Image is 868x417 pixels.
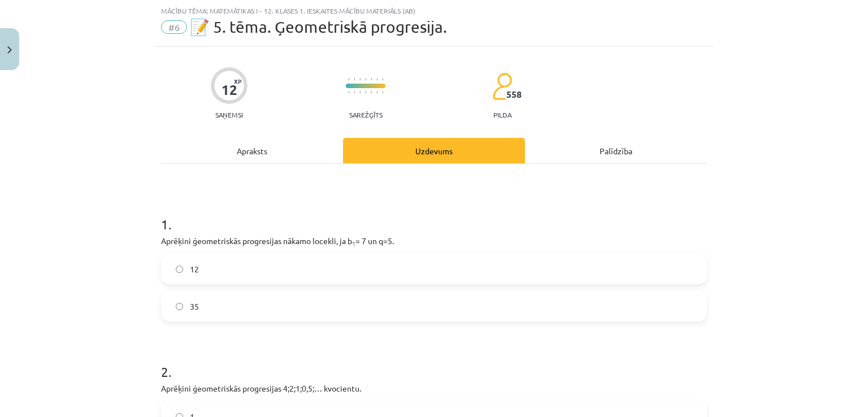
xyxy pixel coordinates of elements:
[348,91,349,94] img: icon-short-line-57e1e144782c952c97e751825c79c345078a6d821885a25fce030b3d8c18986b.svg
[7,46,12,54] img: icon-close-lesson-0947bae3869378f0d4975bcd49f059093ad1ed9edebbc8119c70593378902aed.svg
[352,239,355,247] sub: 1
[376,78,377,81] img: icon-short-line-57e1e144782c952c97e751825c79c345078a6d821885a25fce030b3d8c18986b.svg
[176,303,183,310] input: 35
[525,138,707,163] div: Palīdzība
[349,111,383,119] p: Sarežģīts
[211,111,248,119] p: Saņemsi
[222,82,237,98] div: 12
[161,383,707,394] p: Aprēķini ģeometriskās progresijas 4;2;1;0,5;… kvocientu.
[382,91,383,94] img: icon-short-line-57e1e144782c952c97e751825c79c345078a6d821885a25fce030b3d8c18986b.svg
[161,235,707,247] p: Aprēķini ģeometriskās progresijas nākamo locekli, ja b = 7 un q=5.
[371,91,372,94] img: icon-short-line-57e1e144782c952c97e751825c79c345078a6d821885a25fce030b3d8c18986b.svg
[371,78,372,81] img: icon-short-line-57e1e144782c952c97e751825c79c345078a6d821885a25fce030b3d8c18986b.svg
[161,197,707,232] h1: 1 .
[354,78,355,81] img: icon-short-line-57e1e144782c952c97e751825c79c345078a6d821885a25fce030b3d8c18986b.svg
[493,111,511,119] p: pilda
[365,91,366,94] img: icon-short-line-57e1e144782c952c97e751825c79c345078a6d821885a25fce030b3d8c18986b.svg
[506,89,522,99] span: 558
[234,78,241,84] span: XP
[190,18,447,36] span: 📝 5. tēma. Ģeometriskā progresija.
[161,344,707,379] h1: 2 .
[382,78,383,81] img: icon-short-line-57e1e144782c952c97e751825c79c345078a6d821885a25fce030b3d8c18986b.svg
[190,263,199,275] span: 12
[365,78,366,81] img: icon-short-line-57e1e144782c952c97e751825c79c345078a6d821885a25fce030b3d8c18986b.svg
[161,20,187,34] span: #6
[190,301,199,312] span: 35
[161,138,343,163] div: Apraksts
[343,138,525,163] div: Uzdevums
[354,91,355,94] img: icon-short-line-57e1e144782c952c97e751825c79c345078a6d821885a25fce030b3d8c18986b.svg
[359,78,361,81] img: icon-short-line-57e1e144782c952c97e751825c79c345078a6d821885a25fce030b3d8c18986b.svg
[359,91,361,94] img: icon-short-line-57e1e144782c952c97e751825c79c345078a6d821885a25fce030b3d8c18986b.svg
[176,266,183,273] input: 12
[161,7,707,15] div: Mācību tēma: Matemātikas i - 12. klases 1. ieskaites mācību materiāls (ab)
[492,72,512,101] img: students-c634bb4e5e11cddfef0936a35e636f08e4e9abd3cc4e673bd6f9a4125e45ecb1.svg
[348,78,349,81] img: icon-short-line-57e1e144782c952c97e751825c79c345078a6d821885a25fce030b3d8c18986b.svg
[376,91,377,94] img: icon-short-line-57e1e144782c952c97e751825c79c345078a6d821885a25fce030b3d8c18986b.svg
